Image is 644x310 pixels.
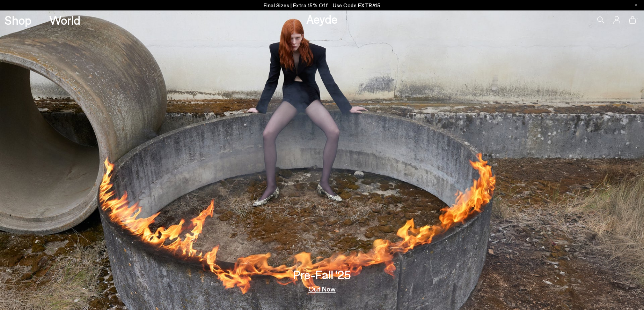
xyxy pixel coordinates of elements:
[293,269,351,281] h3: Pre-Fall '25
[629,16,636,24] a: 1
[333,2,380,8] span: Navigate to /collections/ss25-final-sizes
[636,18,639,22] span: 1
[49,14,80,26] a: World
[264,1,381,10] p: Final Sizes | Extra 15% Off
[306,12,338,26] a: Aeyde
[308,285,336,292] a: Out Now
[5,14,31,26] a: Shop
